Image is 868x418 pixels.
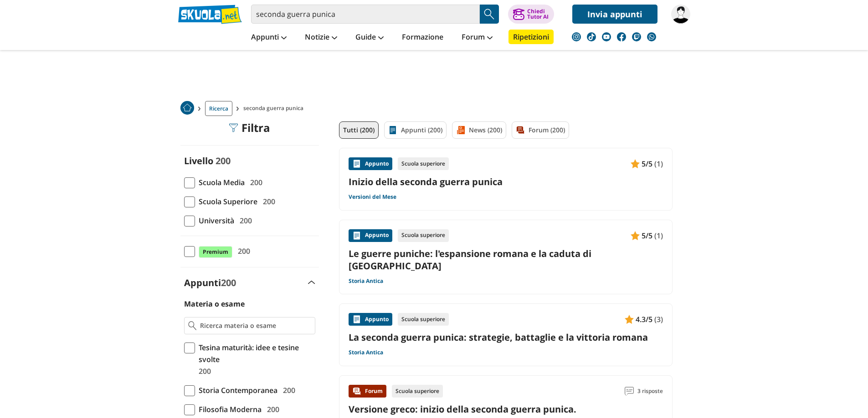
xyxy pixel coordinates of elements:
[184,277,236,289] label: Appunti
[184,299,245,309] label: Materia o esame
[516,126,525,135] img: Forum filtro contenuto
[647,32,656,41] img: WhatsApp
[602,32,611,41] img: youtube
[398,229,449,242] div: Scuola superiore
[236,215,252,227] span: 200
[184,155,213,167] label: Livello
[195,196,257,207] span: Scuola Superiore
[195,215,234,227] span: Università
[352,387,361,396] img: Forum contenuto
[671,5,690,24] img: raggettina
[632,32,641,41] img: twitch
[308,281,315,284] img: Apri e chiudi sezione
[349,157,392,170] div: Appunto
[349,331,663,343] a: La seconda guerra punica: strategie, battaglie e la vittoria romana
[303,30,339,46] a: Notizie
[392,385,443,398] div: Scuola superiore
[637,385,663,398] span: 3 risposte
[572,32,581,41] img: instagram
[459,30,495,46] a: Forum
[195,365,211,377] span: 200
[349,193,396,201] a: Versioni del Mese
[216,155,231,167] span: 200
[195,384,277,396] span: Storia Contemporanea
[631,231,640,240] img: Appunti contenuto
[263,403,279,415] span: 200
[234,245,250,257] span: 200
[617,32,626,41] img: facebook
[221,277,236,289] span: 200
[349,349,383,356] a: Storia Antica
[527,9,549,20] div: Chiedi Tutor AI
[398,313,449,326] div: Scuola superiore
[243,101,307,116] span: seconda guerra punica
[352,231,361,240] img: Appunti contenuto
[512,121,569,139] a: Forum (200)
[349,403,576,415] a: Versione greco: inizio della seconda guerra punica.
[625,315,634,324] img: Appunti contenuto
[180,101,194,116] a: Home
[480,5,499,24] button: Search Button
[398,157,449,170] div: Scuola superiore
[625,387,634,396] img: Commenti lettura
[654,158,663,170] span: (1)
[452,121,506,139] a: News (200)
[349,313,392,326] div: Appunto
[388,126,397,135] img: Appunti filtro contenuto
[352,159,361,168] img: Appunti contenuto
[195,342,315,365] span: Tesina maturità: idee e tesine svolte
[587,32,596,41] img: tiktok
[349,229,392,242] div: Appunto
[654,313,663,325] span: (3)
[188,321,197,330] img: Ricerca materia o esame
[508,5,554,24] button: ChiediTutor AI
[259,196,275,207] span: 200
[353,30,386,46] a: Guide
[483,7,496,21] img: Cerca appunti, riassunti o versioni
[247,176,262,188] span: 200
[205,101,232,116] a: Ricerca
[349,176,663,188] a: Inizio della seconda guerra punica
[654,230,663,242] span: (1)
[384,121,447,139] a: Appunti (200)
[349,385,386,398] div: Forum
[642,158,652,170] span: 5/5
[195,176,245,188] span: Scuola Media
[352,315,361,324] img: Appunti contenuto
[400,30,446,46] a: Formazione
[251,5,480,24] input: Cerca appunti, riassunti o versioni
[200,321,311,330] input: Ricerca materia o esame
[456,126,465,135] img: News filtro contenuto
[339,121,379,139] a: Tutti (200)
[199,246,232,258] span: Premium
[572,5,657,24] a: Invia appunti
[636,313,652,325] span: 4.3/5
[195,403,262,415] span: Filosofia Moderna
[229,121,270,134] div: Filtra
[349,277,383,285] a: Storia Antica
[279,384,295,396] span: 200
[508,30,554,44] a: Ripetizioni
[249,30,289,46] a: Appunti
[631,159,640,168] img: Appunti contenuto
[642,230,652,242] span: 5/5
[180,101,194,115] img: Home
[229,123,238,132] img: Filtra filtri mobile
[349,247,663,272] a: Le guerre puniche: l'espansione romana e la caduta di [GEOGRAPHIC_DATA]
